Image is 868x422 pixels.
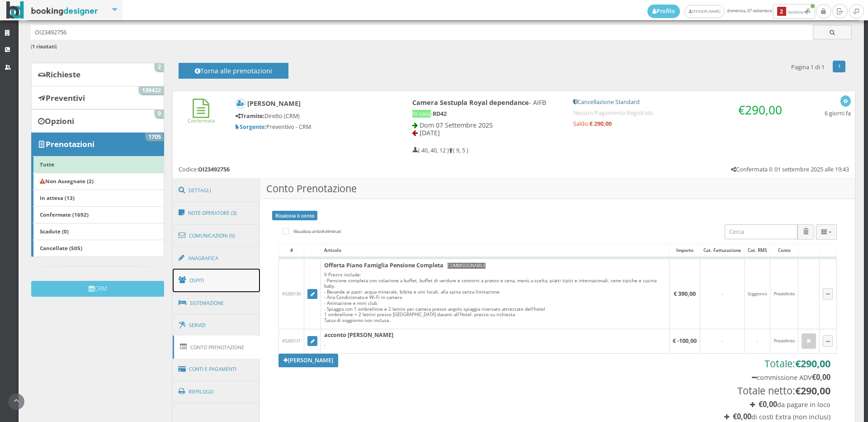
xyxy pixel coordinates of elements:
a: Conti e Pagamenti [173,358,260,381]
img: BookingDesigner.com [6,1,98,19]
input: Cerca [725,224,797,239]
span: [DATE] [420,128,440,137]
a: Sistemazione [173,291,260,315]
a: [PERSON_NAME] [684,5,725,18]
span: 290,00 [801,357,830,370]
b: € 390,00 [674,290,696,298]
label: Visualizza articoli eliminati [283,226,341,237]
button: Torna alle prenotazioni [179,63,288,79]
a: Preventivi 139422 [31,86,164,109]
span: 1705 [145,133,164,141]
div: # [279,244,304,257]
td: Predefinito [770,329,798,353]
button: 2Notifiche [773,4,815,19]
span: 290,00 [801,384,830,397]
a: Dettagli [173,179,260,202]
b: Tramite: [236,112,264,120]
b: € [795,384,830,397]
h4: commissione ADV [657,374,831,381]
div: - [324,342,665,348]
td: - [744,329,770,353]
span: 0,00 [763,399,777,409]
b: Non Assegnate (2) [40,177,94,185]
b: € [733,412,751,422]
b: Sorgente: [236,123,266,131]
a: Anagrafica [173,247,260,270]
a: 1 [833,61,846,72]
b: Cancellate (505) [40,244,82,251]
span: 0 [155,110,164,118]
b: Scadute (0) [40,228,69,235]
a: Tutte [31,156,164,173]
b: € [795,357,830,370]
b: RD42 [433,110,447,118]
h4: Torna alle prenotazioni [189,67,278,81]
a: Note Operatore (3) [173,201,260,225]
b: Prenotazioni [46,139,94,149]
h5: Cancellazione Standard [573,99,786,105]
a: Servizi [173,314,260,337]
b: Camera Sestupla Royal dependance [412,98,529,107]
b: OI23492756 [198,166,230,173]
h5: Pagina 1 di 1 [791,64,825,71]
h5: Nessun Pagamento Registrato [573,109,786,116]
b: € [759,399,777,409]
strong: € 290,00 [590,120,612,128]
b: Opzioni [45,116,74,126]
span: 0,00 [816,372,830,382]
b: Richieste [46,69,80,80]
b: acconto [PERSON_NAME] [324,331,393,339]
h3: Conto Prenotazione [260,179,855,199]
a: Profilo [647,5,680,18]
h5: Saldo: [573,120,786,127]
a: Prenotazioni 1705 [31,133,164,156]
td: Predefinito [770,258,798,329]
h5: Diretto (CRM) [236,113,382,119]
span: 139422 [139,86,164,95]
a: Opzioni 0 [31,109,164,133]
h3: Totale netto: [657,385,831,397]
h3: Totale: [657,358,831,370]
span: 2 [155,63,164,71]
span: € [738,102,782,118]
a: Scadute (0) [31,223,164,240]
div: Cat. RMS [745,244,770,257]
span: Dom 07 Settembre 2025 [420,121,493,129]
b: Offerta Piano Famiglia Pensione Completa [324,261,443,269]
span: domenica, 07 settembre [647,4,816,19]
a: Ricalcola il conto [272,211,317,220]
button: Columns [816,224,837,239]
a: [PERSON_NAME] [278,354,338,367]
h5: Preventivo - CRM [236,123,382,130]
span: #5285131 [282,338,301,344]
div: Conto [770,244,797,257]
td: - [700,329,745,353]
button: CRM [31,281,164,297]
span: 0,00 [737,412,751,422]
a: Ospiti [173,269,260,292]
b: Preventivi [46,93,85,103]
b: € [812,372,830,382]
b: 1 risultati [32,43,56,50]
h6: ( ) [31,44,852,50]
div: Il Prezzo include: - Pensione completa con colazione a buffet, buffet di verdure e contorni a pra... [324,272,665,323]
h4: - AIFB [412,99,561,106]
b: Confermate (1692) [40,211,89,218]
h5: 6 giorni fa [825,110,851,117]
a: Richieste 2 [31,63,164,86]
b: Tutte [40,161,54,168]
a: In attesa (13) [31,190,164,207]
a: Confermata [188,110,215,124]
div: Importo [670,244,700,257]
h5: ( 40, 40, 12 ) ( 9, 5 ) [412,147,468,154]
small: COMMISSIONABILE [448,263,486,269]
td: Soggiorno [744,258,770,329]
h4: da pagare in loco [657,401,831,408]
input: Ricerca cliente - (inserisci il codice, il nome, il cognome, il numero di telefono o la mail) [31,25,813,40]
div: Articolo [321,244,669,257]
a: Riepilogo [173,380,260,403]
b: [PERSON_NAME] [247,99,301,107]
a: Confermate (1692) [31,206,164,223]
b: In attesa (13) [40,194,75,201]
h5: - [412,110,561,117]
